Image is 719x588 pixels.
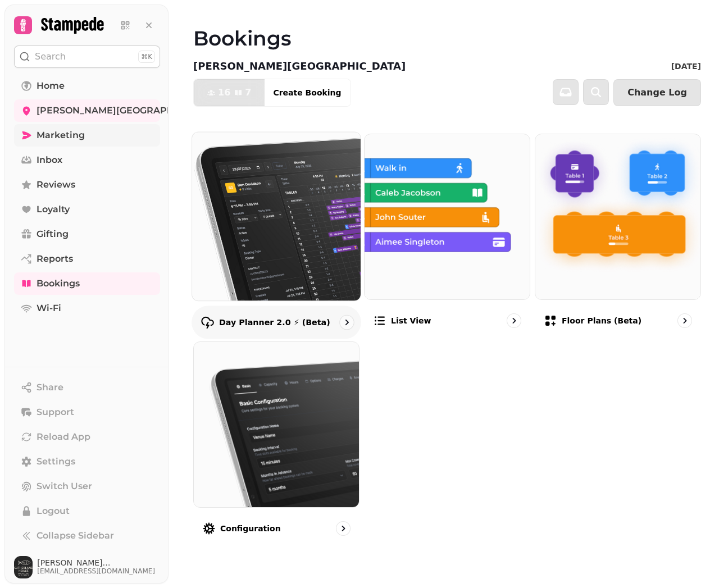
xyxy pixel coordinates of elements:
button: Logout [14,500,160,522]
svg: go to [508,315,520,326]
span: Gifting [37,227,69,241]
a: Marketing [14,124,160,147]
button: Reload App [14,426,160,448]
img: Day Planner 2.0 ⚡ (Beta) [184,124,369,309]
span: Marketing [37,129,85,142]
span: Reload App [37,430,90,444]
p: List view [391,315,431,326]
span: 16 [218,88,230,97]
a: [PERSON_NAME][GEOGRAPHIC_DATA] [14,99,160,122]
span: Support [37,405,74,419]
div: ⌘K [138,51,155,63]
button: Create Booking [264,79,350,106]
button: User avatar[PERSON_NAME][GEOGRAPHIC_DATA][EMAIL_ADDRESS][DOMAIN_NAME] [14,556,160,578]
span: [PERSON_NAME][GEOGRAPHIC_DATA] [37,559,160,567]
span: Change Log [627,88,687,97]
span: [EMAIL_ADDRESS][DOMAIN_NAME] [37,567,160,576]
span: Create Booking [273,89,341,97]
button: Switch User [14,475,160,498]
img: List view [365,134,530,299]
span: Share [37,381,63,394]
p: Configuration [220,523,281,534]
span: Reports [37,252,73,266]
span: Reviews [37,178,75,192]
img: User avatar [14,556,33,578]
svg: go to [338,523,349,534]
a: Day Planner 2.0 ⚡ (Beta)Day Planner 2.0 ⚡ (Beta) [192,131,361,339]
a: Reports [14,248,160,270]
a: Gifting [14,223,160,245]
span: Wi-Fi [37,302,61,315]
button: Change Log [613,79,701,106]
img: Floor Plans (beta) [535,134,700,299]
p: [PERSON_NAME][GEOGRAPHIC_DATA] [193,58,406,74]
a: ConfigurationConfiguration [193,341,359,545]
a: List viewList view [364,134,530,337]
svg: go to [679,315,690,326]
span: Loyalty [37,203,70,216]
a: Settings [14,450,160,473]
span: Inbox [37,153,62,167]
a: Home [14,75,160,97]
button: Search⌘K [14,45,160,68]
button: Share [14,376,160,399]
a: Floor Plans (beta)Floor Plans (beta) [535,134,701,337]
span: Settings [37,455,75,468]
span: Bookings [37,277,80,290]
span: Logout [37,504,70,518]
button: Support [14,401,160,423]
span: [PERSON_NAME][GEOGRAPHIC_DATA] [37,104,216,117]
span: Home [37,79,65,93]
a: Inbox [14,149,160,171]
p: [DATE] [671,61,701,72]
button: 167 [194,79,265,106]
p: Search [35,50,66,63]
span: Switch User [37,480,92,493]
img: Configuration [194,342,359,507]
span: 7 [245,88,251,97]
a: Loyalty [14,198,160,221]
span: Collapse Sidebar [37,529,114,543]
p: Floor Plans (beta) [562,315,641,326]
a: Bookings [14,272,160,295]
button: Collapse Sidebar [14,525,160,547]
svg: go to [341,317,352,328]
a: Wi-Fi [14,297,160,320]
a: Reviews [14,174,160,196]
p: Day Planner 2.0 ⚡ (Beta) [219,317,330,328]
